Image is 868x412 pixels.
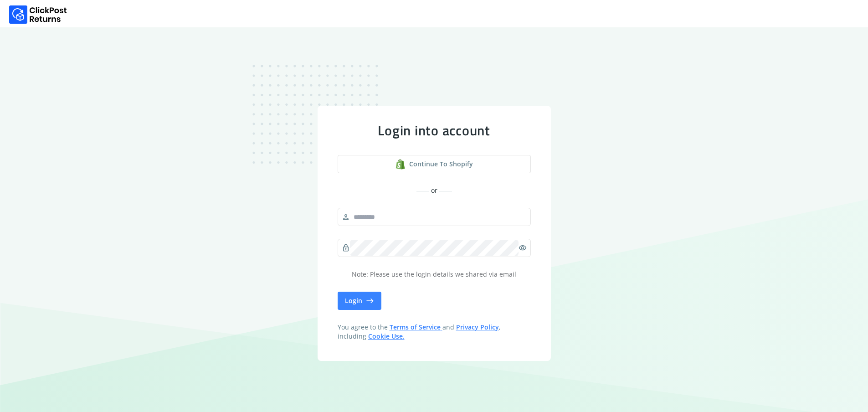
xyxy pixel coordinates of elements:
[519,242,527,254] span: visibility
[342,242,350,254] span: lock
[342,211,350,223] span: person
[338,122,531,139] div: Login into account
[366,294,374,307] span: east
[338,270,531,279] p: Note: Please use the login details we shared via email
[9,5,67,24] img: Logo
[409,160,473,169] span: Continue to shopify
[456,323,499,331] a: Privacy Policy
[338,155,531,173] button: Continue to shopify
[395,159,406,170] img: shopify logo
[338,323,531,341] span: You agree to the and , including
[338,155,531,173] a: shopify logoContinue to shopify
[390,323,442,331] a: Terms of Service
[338,186,531,195] div: or
[338,292,381,310] button: Login east
[368,332,405,340] a: Cookie Use.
